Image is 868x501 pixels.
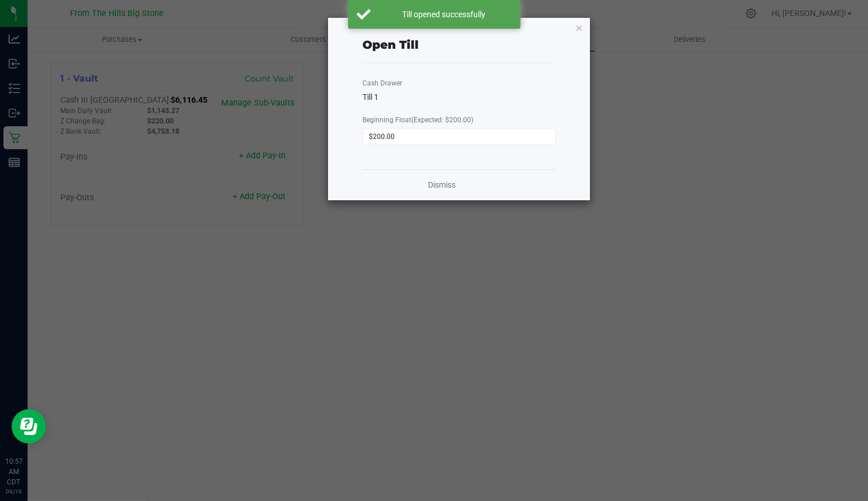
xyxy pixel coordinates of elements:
span: (Expected: $200.00) [411,116,473,124]
div: Till 1 [362,91,555,103]
iframe: Resource center [11,409,46,444]
a: Dismiss [428,179,456,191]
label: Cash Drawer [362,78,402,88]
div: Till opened successfully [377,9,512,20]
div: Open Till [362,36,419,53]
span: Beginning Float [362,116,473,124]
